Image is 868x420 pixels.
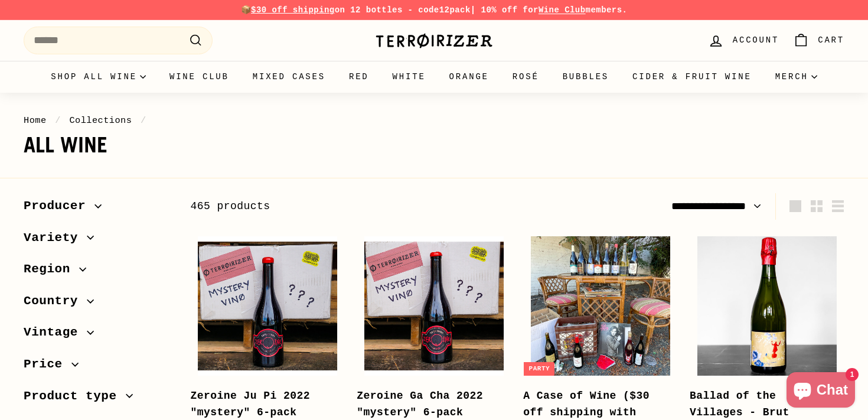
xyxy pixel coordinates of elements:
span: Cart [818,34,844,47]
button: Region [24,256,171,288]
h1: All wine [24,134,844,157]
span: Vintage [24,323,87,343]
a: Bubbles [551,61,621,93]
button: Product type [24,383,171,415]
span: Country [24,291,87,311]
div: Party [524,362,554,376]
a: White [381,61,438,93]
a: Wine Club [158,61,241,93]
a: Red [337,61,381,93]
span: Producer [24,196,94,216]
p: 📦 on 12 bottles - code | 10% off for members. [24,4,844,17]
a: Cart [786,23,851,58]
span: Price [24,354,71,375]
button: Country [24,288,171,320]
span: / [138,115,149,126]
strong: 12pack [439,5,471,15]
div: 465 products [190,198,517,215]
a: Wine Club [539,5,586,15]
span: Product type [24,386,126,406]
inbox-online-store-chat: Shopify online store chat [783,372,859,411]
span: Account [733,34,779,47]
summary: Merch [763,61,829,93]
button: Price [24,351,171,383]
summary: Shop all wine [39,61,158,93]
span: $30 off shipping [251,5,335,15]
span: / [52,115,64,126]
span: Variety [24,228,87,248]
button: Producer [24,193,171,225]
button: Variety [24,225,171,257]
a: Home [24,115,47,126]
a: Rosé [501,61,551,93]
a: Orange [438,61,501,93]
a: Collections [69,115,132,126]
a: Cider & Fruit Wine [621,61,763,93]
span: Region [24,259,79,279]
button: Vintage [24,320,171,351]
a: Mixed Cases [241,61,337,93]
nav: breadcrumbs [24,113,844,128]
a: Account [701,23,786,58]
